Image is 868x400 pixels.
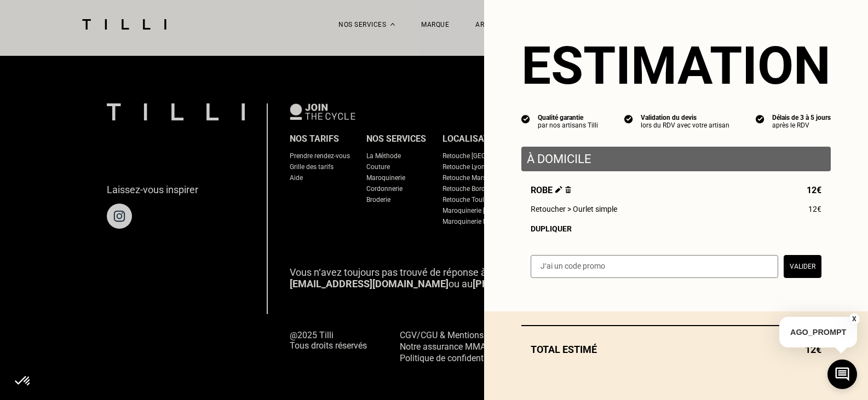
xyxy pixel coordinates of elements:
[756,114,764,124] img: icon list info
[808,205,821,213] span: 12€
[624,114,633,124] img: icon list info
[807,185,821,195] span: 12€
[521,344,831,355] div: Total estimé
[641,114,729,121] div: Validation du devis
[538,121,598,129] div: par nos artisans Tilli
[784,255,821,278] button: Valider
[521,114,530,124] img: icon list info
[565,186,571,193] img: Supprimer
[531,224,821,233] div: Dupliquer
[527,152,825,166] p: À domicile
[521,35,831,96] section: Estimation
[531,255,778,278] input: J‘ai un code promo
[772,114,831,121] div: Délais de 3 à 5 jours
[849,313,860,325] button: X
[531,185,571,195] span: Robe
[641,121,729,129] div: lors du RDV avec votre artisan
[531,205,617,213] span: Retoucher > Ourlet simple
[555,186,562,193] img: Éditer
[779,317,857,347] p: AGO_PROMPT
[538,114,598,121] div: Qualité garantie
[772,121,831,129] div: après le RDV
